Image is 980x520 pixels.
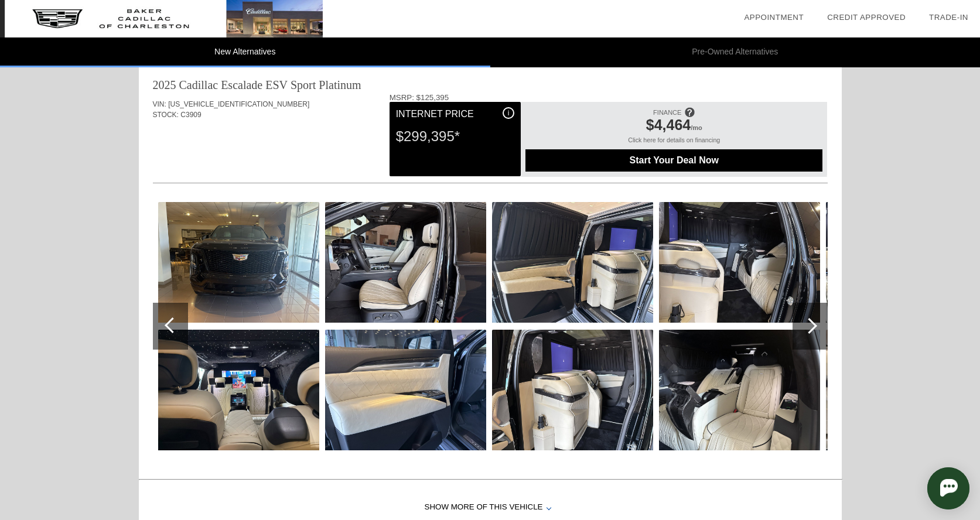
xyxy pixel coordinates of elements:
div: Sport Platinum [291,77,361,93]
span: STOCK: [153,111,179,119]
div: /mo [531,117,817,136]
div: Internet Price [396,107,514,121]
img: 6333c52abbb858ea5e25b91577ee72d1.jpg [659,202,820,323]
a: Credit Approved [827,13,906,22]
span: [US_VEHICLE_IDENTIFICATION_NUMBER] [168,100,309,108]
img: 4594531f2f59937cb59b363cdf6b9f2a.jpg [325,202,486,323]
img: 0a1b95a6174dd8acfc298e09352ea7fa.jpg [325,330,486,450]
span: Start Your Deal Now [540,155,808,166]
img: 974751ce15f73f8007826d39e143b174.jpg [659,330,820,450]
a: Appointment [744,13,804,22]
span: C3909 [180,111,201,119]
span: VIN: [153,100,166,108]
img: 8e0d12401f3fc43764fc14886f369776.jpg [492,202,653,323]
span: $4,464 [646,117,691,133]
img: 389bccb351fe9eac00c310fbd4b1507f.jpg [158,330,319,450]
iframe: Chat Assistance [875,457,980,520]
img: 3ca96740a8ec0b37e51722985e0143f7.jpg [158,202,319,323]
div: MSRP: $125,395 [390,93,828,102]
span: FINANCE [653,109,681,116]
a: Trade-In [929,13,968,22]
img: 01ffb3be64092dc125eb2180c00710fc.jpg [492,330,653,450]
div: Click here for details on financing [525,136,822,149]
div: i [503,107,514,119]
div: $299,395* [396,121,514,152]
div: 2025 Cadillac Escalade ESV [153,77,288,93]
div: Quoted on [DATE] 10:01:01 PM [153,148,828,167]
